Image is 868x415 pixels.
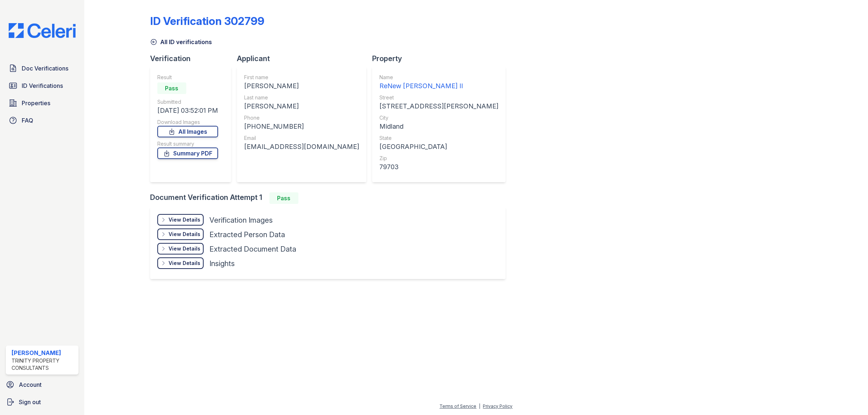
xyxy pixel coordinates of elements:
[22,64,68,73] span: Doc Verifications
[157,98,218,106] div: Submitted
[157,147,218,159] a: Summary PDF
[157,82,186,94] div: Pass
[6,61,78,76] a: Doc Verifications
[6,78,78,93] a: ID Verifications
[12,357,76,372] div: Trinity Property Consultants
[244,121,359,132] div: [PHONE_NUMBER]
[479,403,480,409] div: |
[379,155,498,162] div: Zip
[6,113,78,128] a: FAQ
[22,81,63,90] span: ID Verifications
[169,231,200,238] div: View Details
[12,348,76,357] div: [PERSON_NAME]
[244,94,359,101] div: Last name
[157,74,218,81] div: Result
[379,121,498,132] div: Midland
[379,74,498,81] div: Name
[169,245,200,252] div: View Details
[209,258,235,269] div: Insights
[379,94,498,101] div: Street
[169,216,200,223] div: View Details
[379,134,498,142] div: State
[209,244,296,254] div: Extracted Document Data
[22,99,50,107] span: Properties
[379,142,498,152] div: [GEOGRAPHIC_DATA]
[157,140,218,147] div: Result summary
[3,395,81,409] a: Sign out
[372,54,511,64] div: Property
[379,74,498,91] a: Name ReNew [PERSON_NAME] II
[150,38,212,46] a: All ID verifications
[483,403,512,409] a: Privacy Policy
[169,260,200,267] div: View Details
[19,398,41,406] span: Sign out
[150,14,264,27] div: ID Verification 302799
[209,215,273,225] div: Verification Images
[157,119,218,126] div: Download Images
[244,81,359,91] div: [PERSON_NAME]
[269,192,298,204] div: Pass
[22,116,33,125] span: FAQ
[6,96,78,110] a: Properties
[150,54,237,64] div: Verification
[3,23,81,38] img: CE_Logo_Blue-a8612792a0a2168367f1c8372b55b34899dd931a85d93a1a3d3e32e68fde9ad4.png
[244,142,359,152] div: [EMAIL_ADDRESS][DOMAIN_NAME]
[244,114,359,121] div: Phone
[150,192,511,204] div: Document Verification Attempt 1
[157,126,218,137] a: All Images
[439,403,476,409] a: Terms of Service
[19,380,42,389] span: Account
[379,162,498,172] div: 79703
[157,106,218,116] div: [DATE] 03:52:01 PM
[3,377,81,392] a: Account
[209,230,285,240] div: Extracted Person Data
[244,134,359,142] div: Email
[379,114,498,121] div: City
[379,101,498,111] div: [STREET_ADDRESS][PERSON_NAME]
[379,81,498,91] div: ReNew [PERSON_NAME] II
[244,74,359,81] div: First name
[237,54,372,64] div: Applicant
[244,101,359,111] div: [PERSON_NAME]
